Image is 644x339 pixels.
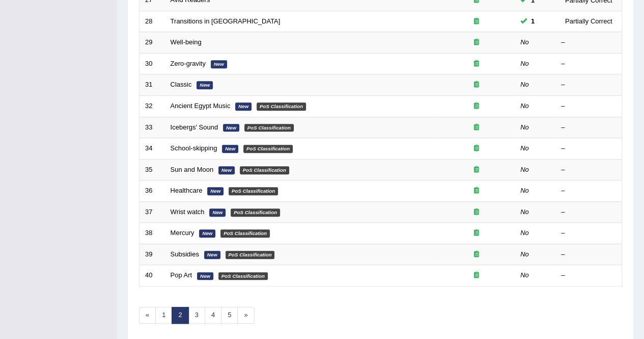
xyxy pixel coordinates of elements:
div: Exam occurring question [444,17,509,27]
em: No [520,102,529,110]
em: PoS Classification [220,229,270,238]
a: Ancient Egypt Music [171,102,231,110]
div: – [561,59,616,69]
em: New [197,81,213,89]
div: – [561,144,616,153]
a: Icebergs' Sound [171,123,218,131]
em: No [520,123,529,131]
div: Exam occurring question [444,101,509,111]
a: 4 [205,307,221,324]
a: « [139,307,156,324]
em: PoS Classification [231,208,280,217]
td: 33 [139,117,165,138]
a: Healthcare [171,187,203,194]
div: Exam occurring question [444,165,509,175]
td: 39 [139,244,165,265]
a: Sun and Moon [171,166,214,173]
td: 31 [139,74,165,96]
td: 34 [139,138,165,160]
div: Exam occurring question [444,250,509,259]
em: New [204,251,220,259]
a: Zero-gravity [171,60,206,67]
div: – [561,207,616,217]
em: New [199,229,215,238]
em: PoS Classification [226,251,275,259]
em: PoS Classification [240,166,289,174]
em: No [520,250,529,258]
em: No [520,229,529,237]
td: 40 [139,265,165,286]
div: – [561,271,616,280]
em: New [207,187,223,195]
a: Mercury [171,229,194,237]
a: 5 [221,307,238,324]
a: 3 [188,307,205,324]
div: – [561,228,616,238]
em: No [520,208,529,216]
em: No [520,271,529,279]
em: New [209,208,226,217]
a: 1 [155,307,172,324]
div: Exam occurring question [444,123,509,133]
em: PoS Classification [218,272,268,280]
a: Wrist watch [171,208,205,216]
a: Pop Art [171,271,192,279]
td: 29 [139,32,165,54]
td: 32 [139,95,165,117]
em: PoS Classification [257,102,306,111]
em: PoS Classification [243,145,293,153]
em: No [520,166,529,173]
div: – [561,250,616,259]
a: Transitions in [GEOGRAPHIC_DATA] [171,17,281,25]
a: School-skipping [171,144,217,152]
em: No [520,187,529,194]
td: 36 [139,180,165,202]
td: 37 [139,201,165,223]
div: Exam occurring question [444,228,509,238]
td: 30 [139,53,165,74]
em: New [222,145,238,153]
em: New [218,166,235,174]
a: Classic [171,81,192,88]
em: PoS Classification [244,124,294,132]
div: Partially Correct [561,16,616,27]
em: New [211,60,227,68]
div: Exam occurring question [444,144,509,153]
em: No [520,38,529,46]
a: Subsidies [171,250,199,258]
td: 35 [139,159,165,180]
div: Exam occurring question [444,207,509,217]
a: 2 [172,307,188,324]
div: – [561,80,616,90]
div: – [561,38,616,47]
em: No [520,144,529,152]
div: Exam occurring question [444,38,509,47]
td: 38 [139,223,165,244]
div: – [561,165,616,175]
em: New [235,102,251,111]
a: Well-being [171,38,202,46]
span: You can still take this question [527,16,539,27]
em: No [520,81,529,88]
div: – [561,123,616,133]
div: Exam occurring question [444,186,509,196]
div: Exam occurring question [444,59,509,69]
td: 28 [139,11,165,32]
em: New [197,272,213,280]
div: Exam occurring question [444,271,509,280]
em: New [223,124,239,132]
em: PoS Classification [229,187,278,195]
div: Exam occurring question [444,80,509,90]
em: No [520,60,529,67]
div: – [561,101,616,111]
div: – [561,186,616,196]
a: » [237,307,254,324]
